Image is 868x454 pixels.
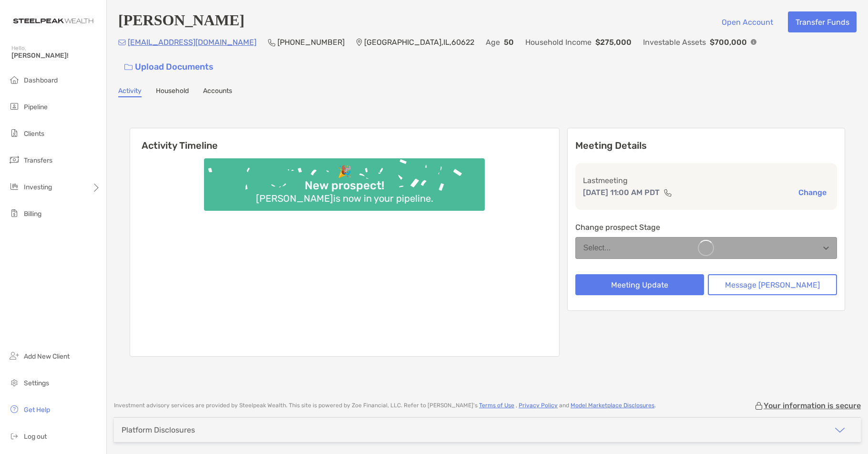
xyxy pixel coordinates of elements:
img: logout icon [9,430,20,442]
a: Privacy Policy [519,402,558,409]
span: Pipeline [24,103,48,111]
p: [DATE] 11:00 AM PDT [583,186,660,198]
div: New prospect! [301,179,388,193]
img: investing icon [9,181,20,192]
span: Settings [24,379,49,387]
p: Your information is secure [764,401,861,410]
img: Phone Icon [268,39,276,46]
p: $275,000 [595,36,632,48]
img: pipeline icon [9,101,20,112]
img: dashboard icon [9,74,20,85]
img: settings icon [9,377,20,388]
p: [EMAIL_ADDRESS][DOMAIN_NAME] [128,36,256,48]
span: Transfers [24,156,52,165]
img: Info Icon [751,39,756,45]
button: Open Account [714,11,780,32]
button: Message [PERSON_NAME] [708,274,837,295]
h6: Activity Timeline [130,128,559,151]
p: [GEOGRAPHIC_DATA] , IL , 60622 [364,36,474,48]
span: Clients [24,130,44,138]
p: Household Income [525,36,592,48]
h4: [PERSON_NAME] [118,11,245,32]
span: Add New Client [24,352,70,361]
img: communication type [664,189,672,196]
p: [PHONE_NUMBER] [277,36,345,48]
div: 🎉 [334,165,356,179]
span: [PERSON_NAME]! [11,52,101,60]
p: Last meeting [583,175,830,186]
img: transfers icon [9,154,20,165]
a: Terms of Use [479,402,514,409]
img: clients icon [9,127,20,139]
a: Accounts [203,87,232,97]
img: icon arrow [834,424,846,436]
p: Age [486,36,500,48]
img: add_new_client icon [9,350,20,361]
button: Change [796,187,829,197]
p: 50 [504,36,514,48]
img: Location Icon [356,39,362,46]
a: Upload Documents [118,57,220,77]
img: Confetti [204,158,485,203]
span: Billing [24,210,41,218]
img: Email Icon [118,40,126,45]
span: Get Help [24,406,50,414]
span: Investing [24,183,52,191]
div: Platform Disclosures [122,425,195,434]
a: Household [156,87,189,97]
button: Meeting Update [575,274,705,295]
img: button icon [124,64,133,71]
p: $700,000 [710,36,747,48]
span: Dashboard [24,76,58,84]
div: [PERSON_NAME] is now in your pipeline. [252,193,437,204]
img: billing icon [9,207,20,219]
span: Log out [24,433,47,441]
a: Model Marketplace Disclosures [571,402,654,409]
p: Change prospect Stage [575,221,837,233]
img: get-help icon [9,403,20,415]
button: Transfer Funds [788,11,857,32]
p: Investment advisory services are provided by Steelpeak Wealth . This site is powered by Zoe Finan... [114,402,656,409]
img: Zoe Logo [11,4,95,38]
a: Activity [118,87,142,97]
p: Investable Assets [643,36,706,48]
p: Meeting Details [575,140,837,152]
